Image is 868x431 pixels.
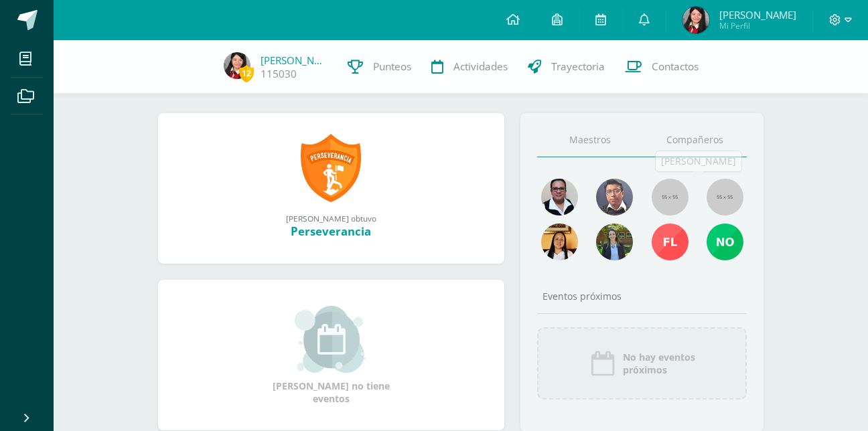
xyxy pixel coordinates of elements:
[682,7,709,33] img: 2ddd61ae5e38a2e4dac20bfe728b2a88.png
[541,224,578,260] img: 46f6fa15264c5e69646c4d280a212a31.png
[615,40,709,94] a: Contactos
[541,179,578,215] img: e41c3894aaf89bb740a7d8c448248d63.png
[589,350,616,377] img: event_icon.png
[623,351,695,376] span: No hay eventos próximos
[537,290,747,303] div: Eventos próximos
[171,213,492,224] div: [PERSON_NAME] obtuvo
[537,123,642,157] a: Maestros
[596,224,633,260] img: 7d61841bcfb191287f003a87f3c9ee53.png
[264,306,398,405] div: [PERSON_NAME] no tiene eventos
[596,179,633,215] img: bf3cc4379d1deeebe871fe3ba6f72a08.png
[421,40,518,94] a: Actividades
[239,65,254,82] span: 12
[261,54,328,67] a: [PERSON_NAME]
[224,52,250,79] img: 2ddd61ae5e38a2e4dac20bfe728b2a88.png
[661,155,736,168] div: [PERSON_NAME]
[338,40,421,94] a: Punteos
[551,60,605,74] span: Trayectoria
[295,306,368,373] img: event_small.png
[719,20,796,31] span: Mi Perfil
[453,60,508,74] span: Actividades
[518,40,615,94] a: Trayectoria
[171,224,492,239] div: Perseverancia
[652,224,689,260] img: 57c4e928f643661f27a38ec3fbef529c.png
[642,123,747,157] a: Compañeros
[261,67,297,81] a: 115030
[652,60,699,74] span: Contactos
[719,8,796,21] span: [PERSON_NAME]
[707,224,743,260] img: 7e5ce3178e263c1de2a2f09ff2bb6eb7.png
[707,179,743,215] img: 55x55
[373,60,411,74] span: Punteos
[652,179,689,215] img: 55x55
